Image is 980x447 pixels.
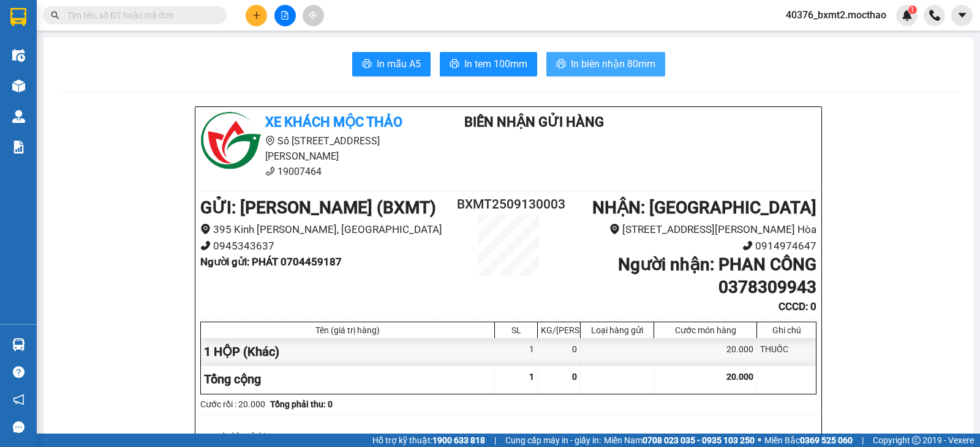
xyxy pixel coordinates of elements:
[12,338,25,351] img: warehouse-icon
[200,397,265,411] div: Cước rồi : 20.000
[265,166,275,176] span: phone
[529,372,534,382] span: 1
[560,238,816,254] li: 0914974647
[742,240,753,251] span: phone
[560,221,816,238] li: [STREET_ADDRESS][PERSON_NAME] Hòa
[546,52,665,76] button: printerIn biên nhận 80mm
[910,6,914,14] span: 1
[10,67,108,84] div: 0938849192
[10,10,108,53] div: [PERSON_NAME] (BXMT)
[957,10,968,21] span: caret-down
[362,59,372,70] span: printer
[200,238,457,254] li: 0945343637
[654,338,757,366] div: 20.000
[200,112,262,173] img: logo.jpg
[200,164,428,179] li: 19007464
[200,221,457,238] li: 395 Kinh [PERSON_NAME], [GEOGRAPHIC_DATA]
[584,325,650,335] div: Loại hàng gửi
[505,434,601,447] span: Cung cấp máy in - giấy in:
[618,254,816,297] b: Người nhận : PHAN CÔNG 0378309943
[464,56,527,72] span: In tem 100mm
[657,325,753,335] div: Cước món hàng
[457,194,560,215] h2: BXMT2509130003
[200,198,436,218] b: GỬI : [PERSON_NAME] (BXMT)
[929,10,940,21] img: phone-icon
[200,256,342,268] b: Người gửi : PHÁT 0704459187
[303,5,324,26] button: aim
[800,435,853,445] strong: 0369 525 060
[643,435,755,445] strong: 0708 023 035 - 0935 103 250
[494,434,496,447] span: |
[758,438,761,443] span: ⚪️
[592,198,816,218] b: NHẬN : [GEOGRAPHIC_DATA]
[951,5,973,26] button: caret-down
[726,372,753,382] span: 20.000
[117,10,241,38] div: [GEOGRAPHIC_DATA]
[117,53,241,70] div: 0365484286
[372,434,485,447] span: Hỗ trợ kỹ thuật:
[912,436,921,445] span: copyright
[571,56,655,72] span: In biên nhận 80mm
[246,5,267,26] button: plus
[778,300,816,312] b: CCCD : 0
[204,372,261,386] span: Tổng cộng
[10,10,29,23] span: Gửi:
[281,11,289,20] span: file-add
[12,49,25,62] img: warehouse-icon
[12,79,25,92] img: warehouse-icon
[204,325,491,335] div: Tên (giá trị hàng)
[760,325,813,335] div: Ghi chú
[495,338,538,366] div: 1
[541,325,577,335] div: KG/[PERSON_NAME]
[200,224,211,234] span: environment
[572,372,577,382] span: 0
[464,114,604,130] b: Biên Nhận Gửi Hàng
[609,224,620,234] span: environment
[265,114,402,130] b: Xe khách Mộc Thảo
[498,325,534,335] div: SL
[270,399,333,409] b: Tổng phải thu: 0
[13,366,24,378] span: question-circle
[862,434,864,447] span: |
[309,11,317,20] span: aim
[902,10,913,21] img: icon-new-feature
[10,8,26,26] img: logo-vxr
[764,434,853,447] span: Miền Bắc
[776,7,896,23] span: 40376_bxmt2.mocthao
[117,10,146,23] span: Nhận:
[12,110,25,123] img: warehouse-icon
[13,394,24,405] span: notification
[538,338,581,366] div: 0
[450,59,459,70] span: printer
[67,9,212,22] input: Tìm tên, số ĐT hoặc mã đơn
[432,435,485,445] strong: 1900 633 818
[200,240,211,251] span: phone
[440,52,537,76] button: printerIn tem 100mm
[908,6,917,14] sup: 1
[556,59,566,70] span: printer
[13,421,24,433] span: message
[352,52,431,76] button: printerIn mẫu A5
[51,11,59,20] span: search
[757,338,816,366] div: THUỐC
[252,11,261,20] span: plus
[604,434,755,447] span: Miền Nam
[274,5,296,26] button: file-add
[377,56,421,72] span: In mẫu A5
[10,53,108,67] div: VŨ
[117,70,241,84] div: 0
[200,133,428,164] li: Số [STREET_ADDRESS][PERSON_NAME]
[117,38,241,53] div: LAI
[265,136,275,146] span: environment
[12,141,25,153] img: solution-icon
[201,338,495,366] div: 1 HỘP (Khác)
